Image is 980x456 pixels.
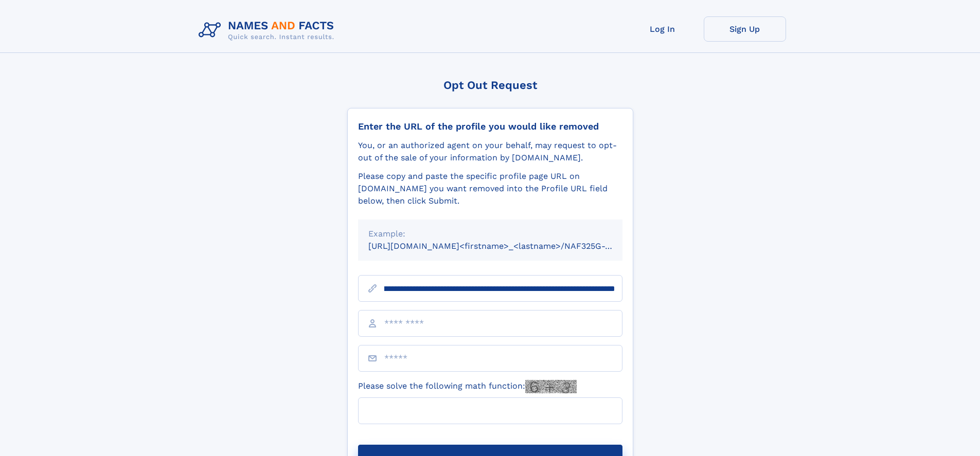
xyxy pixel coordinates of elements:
[368,241,642,251] small: [URL][DOMAIN_NAME]<firstname>_<lastname>/NAF325G-xxxxxxxx
[621,16,704,42] a: Log In
[358,139,622,164] div: You, or an authorized agent on your behalf, may request to opt-out of the sale of your informatio...
[358,380,577,393] label: Please solve the following math function:
[368,228,612,240] div: Example:
[704,16,786,42] a: Sign Up
[358,121,622,132] div: Enter the URL of the profile you would like removed
[358,170,622,207] div: Please copy and paste the specific profile page URL on [DOMAIN_NAME] you want removed into the Pr...
[347,79,633,92] div: Opt Out Request
[194,16,343,44] img: Logo Names and Facts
